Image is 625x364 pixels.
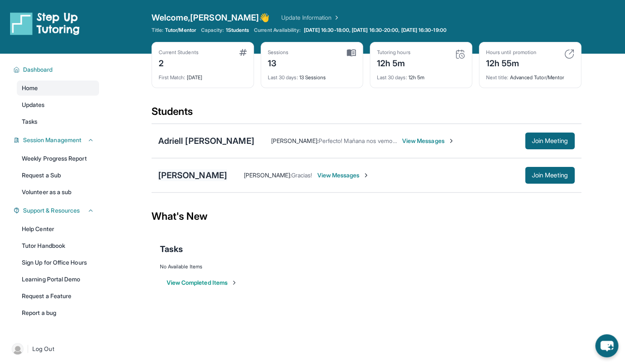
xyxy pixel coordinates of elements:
[165,27,196,34] span: Tutor/Mentor
[10,12,80,35] img: logo
[244,172,291,179] span: [PERSON_NAME] :
[525,167,575,184] button: Join Meeting
[268,74,298,81] span: Last 30 days :
[23,65,53,74] span: Dashboard
[20,206,94,215] button: Support & Resources
[152,27,163,34] span: Title:
[377,56,411,69] div: 12h 5m
[20,136,94,144] button: Session Management
[225,27,249,34] span: 1 Students
[347,49,356,57] img: card
[159,49,199,56] div: Current Students
[268,69,356,81] div: 13 Sessions
[268,49,289,56] div: Sessions
[332,13,340,22] img: Chevron Right
[525,133,575,149] button: Join Meeting
[159,74,186,81] span: First Match :
[17,114,99,129] a: Tasks
[291,172,312,179] span: Gracias!
[8,340,99,358] a: |Log Out
[317,171,369,179] span: View Messages
[159,69,247,81] div: [DATE]
[377,69,465,81] div: 12h 5m
[158,135,254,147] div: Adriell [PERSON_NAME]
[22,84,38,92] span: Home
[268,56,289,69] div: 13
[281,13,340,22] a: Update Information
[486,49,536,56] div: Hours until promotion
[17,289,99,304] a: Request a Feature
[486,69,574,81] div: Advanced Tutor/Mentor
[27,344,29,354] span: |
[564,49,574,59] img: card
[12,343,24,355] img: user-img
[23,136,81,144] span: Session Management
[304,27,447,34] span: [DATE] 16:30-18:00, [DATE] 16:30-20:00, [DATE] 16:30-19:00
[402,137,455,145] span: View Messages
[363,172,369,179] img: Chevron-Right
[17,272,99,287] a: Learning Portal Demo
[455,49,465,59] img: card
[152,198,581,235] div: What's New
[152,12,270,23] span: Welcome, [PERSON_NAME] 👋
[532,173,568,178] span: Join Meeting
[160,263,573,270] div: No Available Items
[254,27,300,34] span: Current Availability:
[158,169,227,181] div: [PERSON_NAME]
[239,49,247,56] img: card
[32,345,54,353] span: Log Out
[486,56,536,69] div: 12h 55m
[17,221,99,237] a: Help Center
[23,206,80,215] span: Support & Resources
[271,137,319,144] span: [PERSON_NAME] :
[159,56,199,69] div: 2
[486,74,509,81] span: Next title :
[160,243,183,255] span: Tasks
[532,138,568,143] span: Join Meeting
[17,185,99,200] a: Volunteer as a sub
[302,27,448,34] a: [DATE] 16:30-18:00, [DATE] 16:30-20:00, [DATE] 16:30-19:00
[17,255,99,270] a: Sign Up for Office Hours
[17,238,99,253] a: Tutor Handbook
[377,74,407,81] span: Last 30 days :
[17,168,99,183] a: Request a Sub
[17,151,99,166] a: Weekly Progress Report
[201,27,224,34] span: Capacity:
[17,97,99,112] a: Updates
[319,137,423,144] span: Perfecto! Mañana nos vemos a las 5pst
[22,117,37,126] span: Tasks
[20,65,94,74] button: Dashboard
[22,101,45,109] span: Updates
[152,105,581,123] div: Students
[448,138,455,144] img: Chevron-Right
[167,278,238,287] button: View Completed Items
[17,81,99,96] a: Home
[17,305,99,320] a: Report a bug
[595,334,618,357] button: chat-button
[377,49,411,56] div: Tutoring hours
